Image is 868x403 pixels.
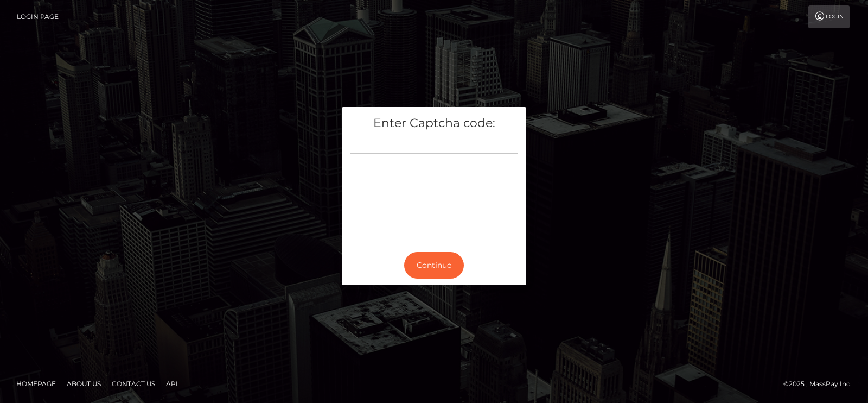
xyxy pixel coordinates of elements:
a: Homepage [12,375,60,392]
a: About Us [62,375,105,392]
div: Captcha widget loading... [350,153,518,225]
div: © 2025 , MassPay Inc. [783,378,860,390]
a: Contact Us [107,375,159,392]
a: API [162,375,182,392]
button: Continue [404,252,464,279]
a: Login [808,5,850,28]
a: Login Page [17,5,59,28]
h5: Enter Captcha code: [350,115,518,132]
